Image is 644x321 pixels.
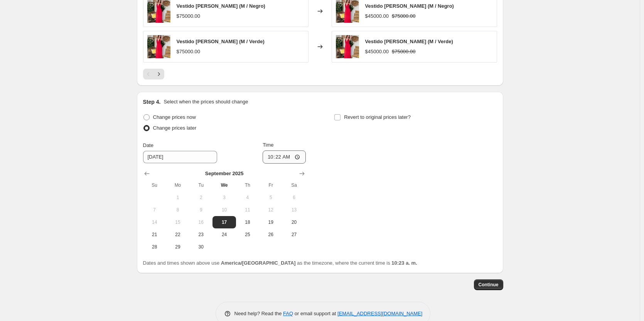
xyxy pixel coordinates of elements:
[285,194,302,201] span: 6
[143,179,166,191] th: Sunday
[337,311,422,316] a: [EMAIL_ADDRESS][DOMAIN_NAME]
[282,204,305,216] button: Saturday September 13 2025
[166,228,189,241] button: Monday September 22 2025
[236,191,259,204] button: Thursday September 4 2025
[212,179,236,191] th: Wednesday
[169,207,186,213] span: 8
[153,114,196,120] span: Change prices now
[146,244,163,250] span: 28
[143,260,417,266] span: Dates and times shown above use as the timezone, where the current time is
[192,207,209,213] span: 9
[285,182,302,188] span: Sa
[189,241,212,253] button: Tuesday September 30 2025
[282,228,305,241] button: Saturday September 27 2025
[169,194,186,201] span: 1
[259,204,282,216] button: Friday September 12 2025
[177,39,265,44] span: Vestido [PERSON_NAME] (M / Verde)
[166,216,189,228] button: Monday September 15 2025
[259,179,282,191] th: Friday
[189,204,212,216] button: Tuesday September 9 2025
[365,3,454,9] span: Vestido [PERSON_NAME] (M / Negro)
[146,182,163,188] span: Su
[192,182,209,188] span: Tu
[216,182,233,188] span: We
[212,228,236,241] button: Wednesday September 24 2025
[216,231,233,238] span: 24
[263,142,273,148] span: Time
[189,179,212,191] th: Tuesday
[143,69,164,79] nav: Pagination
[153,69,164,79] button: Next
[234,311,283,316] span: Need help? Read the
[192,219,209,225] span: 16
[239,194,256,201] span: 4
[236,204,259,216] button: Thursday September 11 2025
[259,228,282,241] button: Friday September 26 2025
[177,3,265,9] span: Vestido [PERSON_NAME] (M / Negro)
[297,168,307,179] button: Show next month, October 2025
[282,179,305,191] th: Saturday
[192,231,209,238] span: 23
[239,207,256,213] span: 11
[262,194,279,201] span: 5
[212,216,236,228] button: Today Wednesday September 17 2025
[236,179,259,191] th: Thursday
[166,179,189,191] th: Monday
[262,207,279,213] span: 12
[293,311,337,316] span: or email support at
[479,282,499,288] span: Continue
[344,114,411,120] span: Revert to original prices later?
[166,204,189,216] button: Monday September 8 2025
[262,182,279,188] span: Fr
[262,219,279,225] span: 19
[285,219,302,225] span: 20
[143,228,166,241] button: Sunday September 21 2025
[392,48,415,56] strike: $75000.00
[365,12,389,20] div: $45000.00
[164,98,248,106] p: Select when the prices should change
[212,191,236,204] button: Wednesday September 3 2025
[153,125,197,131] span: Change prices later
[169,231,186,238] span: 22
[192,244,209,250] span: 30
[474,279,503,290] button: Continue
[177,12,200,20] div: $75000.00
[365,39,453,44] span: Vestido [PERSON_NAME] (M / Verde)
[189,228,212,241] button: Tuesday September 23 2025
[146,207,163,213] span: 7
[391,260,417,266] b: 10:23 a. m.
[143,204,166,216] button: Sunday September 7 2025
[216,219,233,225] span: 17
[285,231,302,238] span: 27
[143,241,166,253] button: Sunday September 28 2025
[146,231,163,238] span: 21
[216,207,233,213] span: 10
[259,216,282,228] button: Friday September 19 2025
[166,241,189,253] button: Monday September 29 2025
[143,142,153,148] span: Date
[239,182,256,188] span: Th
[147,35,170,58] img: FRA-ROJ-01-FRANROJO_80x.jpg
[189,191,212,204] button: Tuesday September 2 2025
[262,231,279,238] span: 26
[142,168,152,179] button: Show previous month, August 2025
[216,194,233,201] span: 3
[169,244,186,250] span: 29
[146,219,163,225] span: 14
[189,216,212,228] button: Tuesday September 16 2025
[143,98,161,106] h2: Step 4.
[239,219,256,225] span: 18
[192,194,209,201] span: 2
[259,191,282,204] button: Friday September 5 2025
[143,151,217,163] input: 9/17/2025
[365,48,389,56] div: $45000.00
[392,12,415,20] strike: $75000.00
[169,219,186,225] span: 15
[221,260,296,266] b: America/[GEOGRAPHIC_DATA]
[283,311,293,316] a: FAQ
[177,48,200,56] div: $75000.00
[282,191,305,204] button: Saturday September 6 2025
[263,150,306,164] input: 12:00
[143,216,166,228] button: Sunday September 14 2025
[166,191,189,204] button: Monday September 1 2025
